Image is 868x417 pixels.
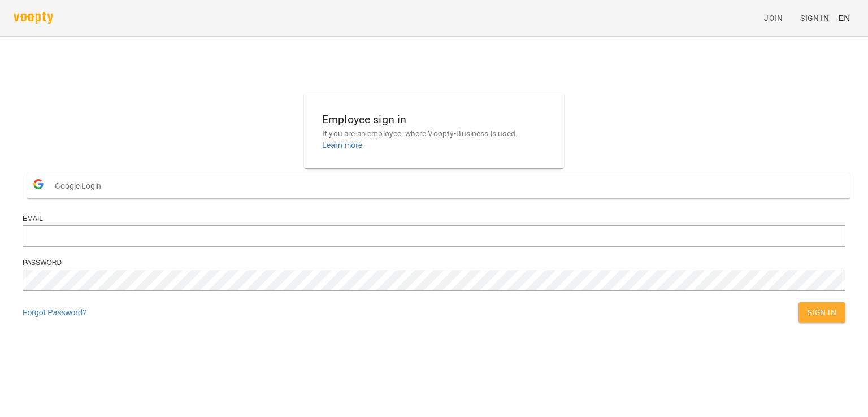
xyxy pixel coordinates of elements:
button: Employee sign inIf you are an employee, where Voopty-Business is used.Learn more [313,102,555,160]
div: Password [23,258,845,268]
button: Sign In [798,302,845,323]
h6: Employee sign in [322,111,546,128]
button: Google Login [27,173,850,198]
span: Sign In [800,11,829,25]
span: Google Login [55,175,107,197]
a: Join [759,8,796,28]
span: Sign In [808,306,836,319]
span: Join [764,11,783,25]
img: voopty.png [14,12,53,24]
a: Learn more [322,141,363,150]
span: EN [838,12,850,24]
a: Sign In [796,8,834,28]
button: EN [834,7,854,28]
div: Email [23,214,845,224]
p: If you are an employee, where Voopty-Business is used. [322,128,546,140]
a: Forgot Password? [23,308,87,317]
